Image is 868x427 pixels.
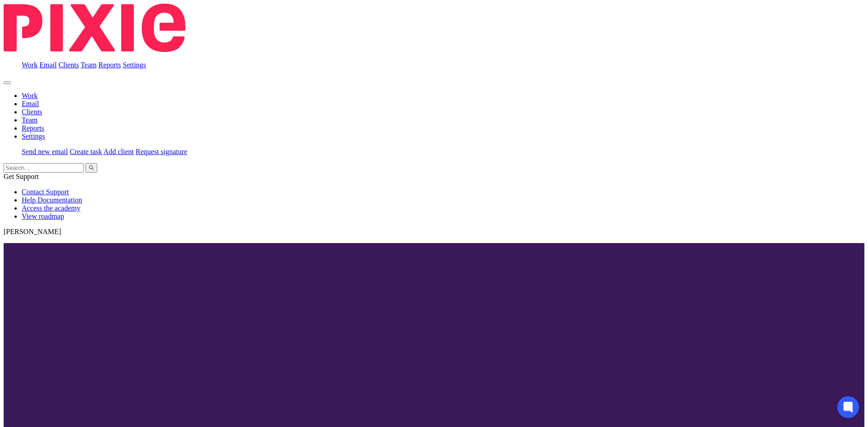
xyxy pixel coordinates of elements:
[22,61,38,69] a: Work
[22,108,42,116] a: Clients
[80,61,96,69] a: Team
[22,204,80,212] a: Access the academy
[22,92,38,99] a: Work
[22,196,82,204] a: Help Documentation
[104,148,134,155] a: Add client
[22,116,38,124] a: Team
[22,148,68,155] a: Send new email
[58,61,79,69] a: Clients
[4,4,185,52] img: Pixie
[4,173,39,180] span: Get Support
[136,148,187,155] a: Request signature
[22,124,44,132] a: Reports
[39,61,57,69] a: Email
[22,188,69,196] a: Contact Support
[123,61,146,69] a: Settings
[99,61,121,69] a: Reports
[22,100,39,108] a: Email
[22,132,45,140] a: Settings
[70,148,102,155] a: Create task
[4,163,84,173] input: Search
[22,212,64,220] a: View roadmap
[85,163,97,173] button: Search
[4,228,864,236] p: [PERSON_NAME]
